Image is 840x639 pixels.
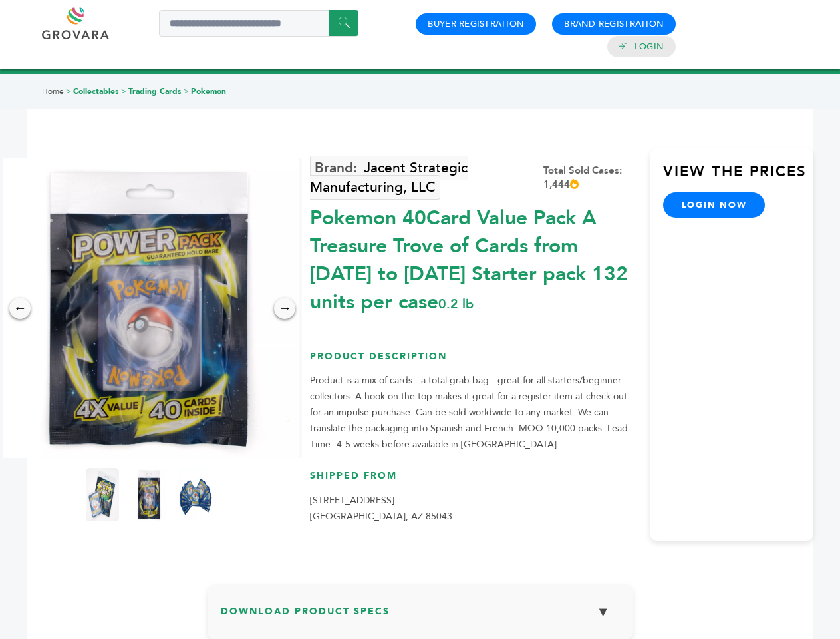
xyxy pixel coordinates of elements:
a: Collectables [73,86,119,97]
div: Pokemon 40Card Value Pack A Treasure Trove of Cards from [DATE] to [DATE] Starter pack 132 units ... [310,198,636,316]
h3: Download Product Specs [221,598,620,636]
div: Total Sold Cases: 1,444 [543,164,636,192]
a: Login [634,41,664,53]
button: ▼ [587,598,620,626]
span: 0.2 lb [438,295,474,313]
span: > [184,86,189,97]
a: Buyer Registration [428,18,524,30]
div: → [274,298,295,319]
h3: Shipped From [310,469,636,493]
h3: Product Description [310,350,636,373]
h3: View the Prices [663,162,813,192]
a: Brand Registration [564,18,664,30]
img: Pokemon 40-Card Value Pack – A Treasure Trove of Cards from 1996 to 2024 - Starter pack! 132 unit... [179,468,212,521]
a: Trading Cards [128,86,182,97]
span: > [66,86,71,97]
p: Product is a mix of cards - a total grab bag - great for all starters/beginner collectors. A hook... [310,373,636,453]
a: Jacent Strategic Manufacturing, LLC [310,156,468,200]
input: Search a product or brand... [159,10,358,37]
a: Pokemon [191,86,226,97]
img: Pokemon 40-Card Value Pack – A Treasure Trove of Cards from 1996 to 2024 - Starter pack! 132 unit... [86,468,119,521]
img: Pokemon 40-Card Value Pack – A Treasure Trove of Cards from 1996 to 2024 - Starter pack! 132 unit... [132,468,166,521]
div: ← [9,298,31,319]
span: > [121,86,126,97]
a: login now [663,192,766,218]
a: Home [42,86,64,97]
p: [STREET_ADDRESS] [GEOGRAPHIC_DATA], AZ 85043 [310,493,636,525]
